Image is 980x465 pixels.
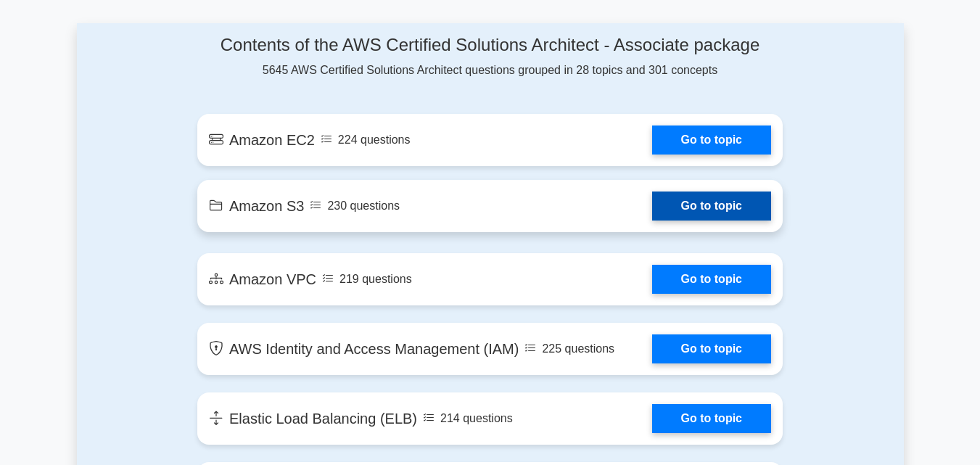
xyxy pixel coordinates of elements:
a: Go to topic [652,265,771,294]
h4: Contents of the AWS Certified Solutions Architect - Associate package [197,35,783,56]
a: Go to topic [652,404,771,433]
a: Go to topic [652,192,771,221]
div: 5645 AWS Certified Solutions Architect questions grouped in 28 topics and 301 concepts [197,35,783,79]
a: Go to topic [652,125,771,155]
a: Go to topic [652,334,771,363]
